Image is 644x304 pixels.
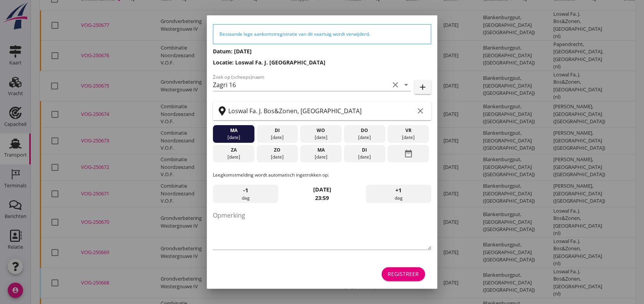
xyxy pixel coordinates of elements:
[315,194,329,202] strong: 23:59
[243,186,248,195] span: -1
[213,58,431,66] h3: Locatie: Loswal Fa. J. [GEOGRAPHIC_DATA]
[388,270,419,278] div: Registreer
[213,79,389,91] input: Zoek op (scheeps)naam
[402,80,411,89] i: arrow_drop_down
[258,134,296,141] div: [DATE]
[346,127,383,134] div: do
[403,147,413,160] i: date_range
[418,83,427,92] i: add
[346,134,383,141] div: [DATE]
[389,134,427,141] div: [DATE]
[213,185,278,203] div: dag
[258,154,296,160] div: [DATE]
[302,134,340,141] div: [DATE]
[395,186,402,195] span: +1
[382,267,425,281] button: Registreer
[213,209,431,249] textarea: Opmerking
[213,47,431,55] h3: Datum: [DATE]
[346,154,383,160] div: [DATE]
[346,147,383,154] div: di
[302,147,340,154] div: ma
[391,80,400,89] i: clear
[215,127,252,134] div: ma
[302,154,340,160] div: [DATE]
[416,106,425,116] i: clear
[215,134,252,141] div: [DATE]
[213,172,431,178] p: Leegkomstmelding wordt automatisch ingetrokken op:
[389,127,427,134] div: vr
[302,127,340,134] div: wo
[258,127,296,134] div: di
[215,147,252,154] div: za
[313,186,331,193] strong: [DATE]
[366,185,431,203] div: dag
[258,147,296,154] div: zo
[215,154,252,160] div: [DATE]
[219,31,425,38] div: Bestaande lege aankomstregistratie van dit vaartuig wordt verwijderd.
[228,105,414,117] input: Zoek op terminal of plaats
